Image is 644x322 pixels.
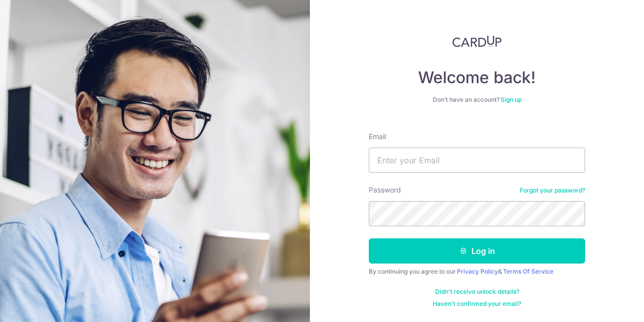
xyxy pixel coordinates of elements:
img: CardUp Logo [452,35,502,47]
label: Password [369,185,401,195]
div: Don’t have an account? [369,96,585,104]
a: Haven't confirmed your email? [433,300,521,308]
div: By continuing you agree to our & [369,268,585,276]
h4: Welcome back! [369,68,585,88]
a: Sign up [501,96,522,103]
a: Terms Of Service [503,268,553,275]
a: Didn't receive unlock details? [435,288,519,296]
button: Log in [369,238,585,264]
input: Enter your Email [369,148,585,173]
a: Privacy Policy [457,268,498,275]
a: Forgot your password? [520,186,585,195]
label: Email [369,132,386,142]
